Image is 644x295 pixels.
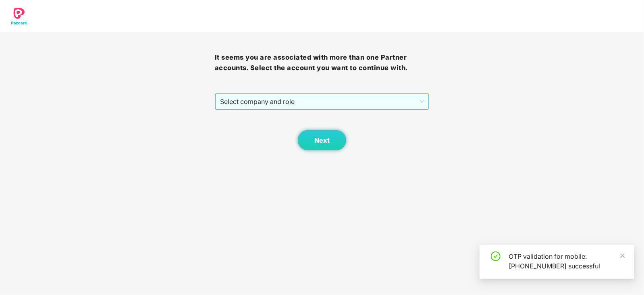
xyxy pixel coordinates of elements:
h3: It seems you are associated with more than one Partner accounts. Select the account you want to c... [215,52,430,73]
span: Next [314,137,330,144]
span: Select company and role [220,94,424,109]
span: check-circle [491,251,501,261]
span: close [620,253,625,259]
div: OTP validation for mobile: [PHONE_NUMBER] successful [509,251,625,271]
button: Next [298,130,346,150]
